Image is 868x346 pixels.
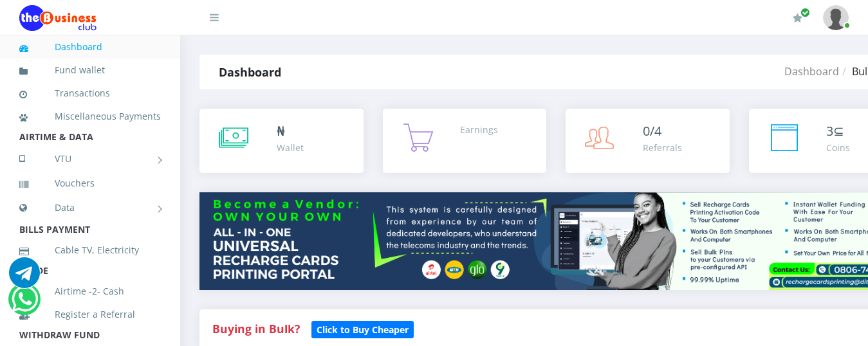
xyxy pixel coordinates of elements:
a: Transactions [19,78,161,108]
a: Airtime -2- Cash [19,277,161,306]
strong: Buying in Bulk? [212,321,300,336]
a: Earnings [383,109,547,173]
a: Vouchers [19,168,161,198]
div: Referrals [643,141,682,154]
span: Renew/Upgrade Subscription [800,8,810,17]
a: Dashboard [19,32,161,62]
a: VTU [19,143,161,175]
div: Earnings [460,123,498,136]
a: Register a Referral [19,300,161,329]
a: Chat for support [12,293,38,314]
div: ⊆ [826,122,850,141]
img: Logo [19,5,97,31]
a: 0/4 Referrals [566,109,730,173]
strong: Dashboard [219,64,281,80]
img: User [823,5,849,30]
i: Renew/Upgrade Subscription [793,13,802,23]
a: ₦ Wallet [199,109,364,173]
span: 0/4 [643,122,661,140]
span: 3 [826,122,833,140]
a: Fund wallet [19,55,161,85]
div: Wallet [277,141,304,154]
a: Cable TV, Electricity [19,235,161,265]
a: Chat for support [9,267,40,288]
div: Coins [826,141,850,154]
div: ₦ [277,122,304,141]
a: Data [19,192,161,224]
b: Click to Buy Cheaper [317,323,409,336]
a: Dashboard [784,64,839,78]
a: Click to Buy Cheaper [311,321,414,336]
a: Miscellaneous Payments [19,102,161,131]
